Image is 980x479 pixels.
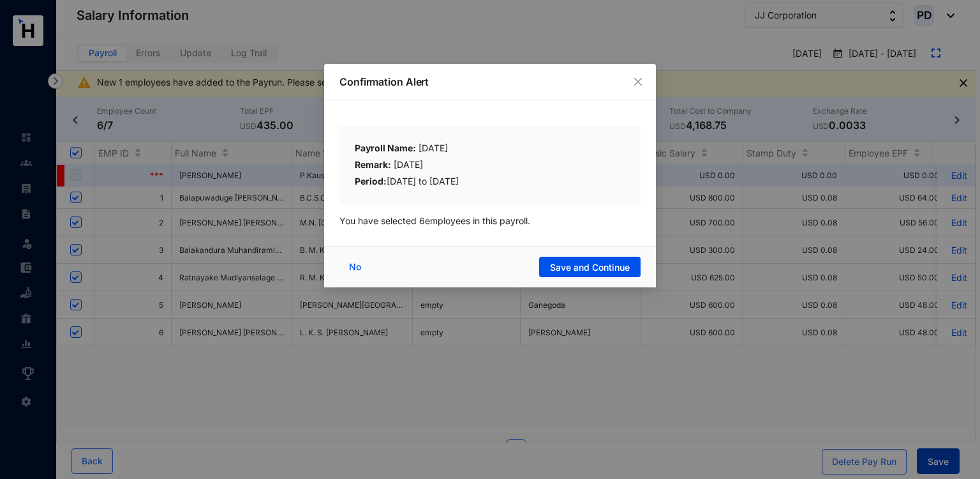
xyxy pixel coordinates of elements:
div: [DATE] [355,158,625,174]
div: [DATE] to [DATE] [355,174,625,188]
p: Confirmation Alert [339,74,641,89]
button: Close [631,75,645,89]
button: No [339,257,374,277]
span: No [349,260,361,274]
span: You have selected 6 employees in this payroll. [339,215,530,226]
b: Payroll Name: [355,142,416,153]
span: close [633,77,643,87]
div: [DATE] [355,141,625,158]
span: Save and Continue [550,261,630,274]
b: Period: [355,176,387,186]
button: Save and Continue [539,257,641,277]
b: Remark: [355,159,391,170]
